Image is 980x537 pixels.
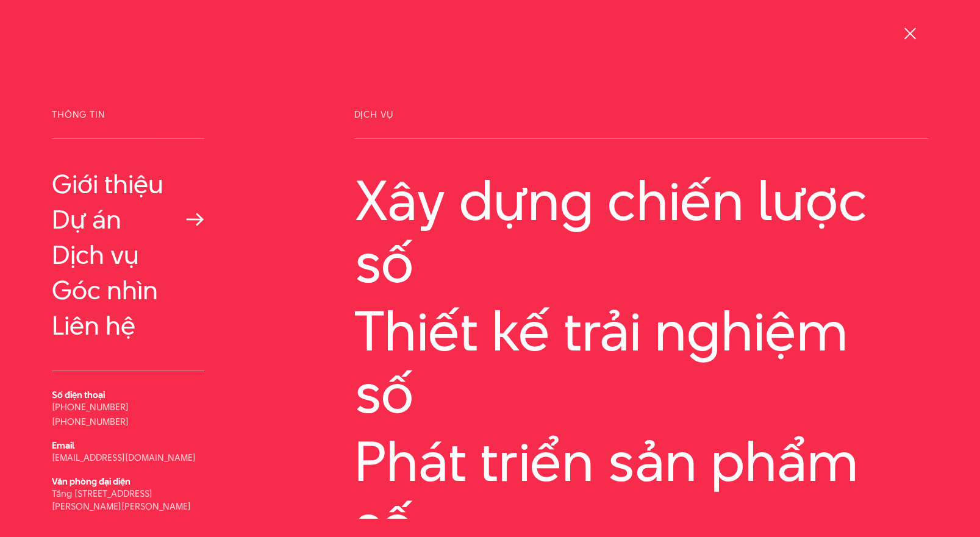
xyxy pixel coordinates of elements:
[52,451,196,464] a: [EMAIL_ADDRESS][DOMAIN_NAME]
[52,240,204,269] a: Dịch vụ
[52,388,105,401] b: Số điện thoại
[52,439,74,452] b: Email
[52,475,131,488] b: Văn phòng đại diện
[52,169,204,199] a: Giới thiệu
[354,300,928,424] a: Thiết kế trải nghiệm số
[52,415,129,428] a: [PHONE_NUMBER]
[354,169,928,294] a: Xây dựng chiến lược số
[52,110,204,139] span: Thông tin
[52,311,204,340] a: Liên hệ
[52,487,204,513] p: Tầng [STREET_ADDRESS][PERSON_NAME][PERSON_NAME]
[52,276,204,305] a: Góc nhìn
[52,400,129,413] a: [PHONE_NUMBER]
[52,205,204,234] a: Dự án
[354,110,928,139] span: Dịch vụ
